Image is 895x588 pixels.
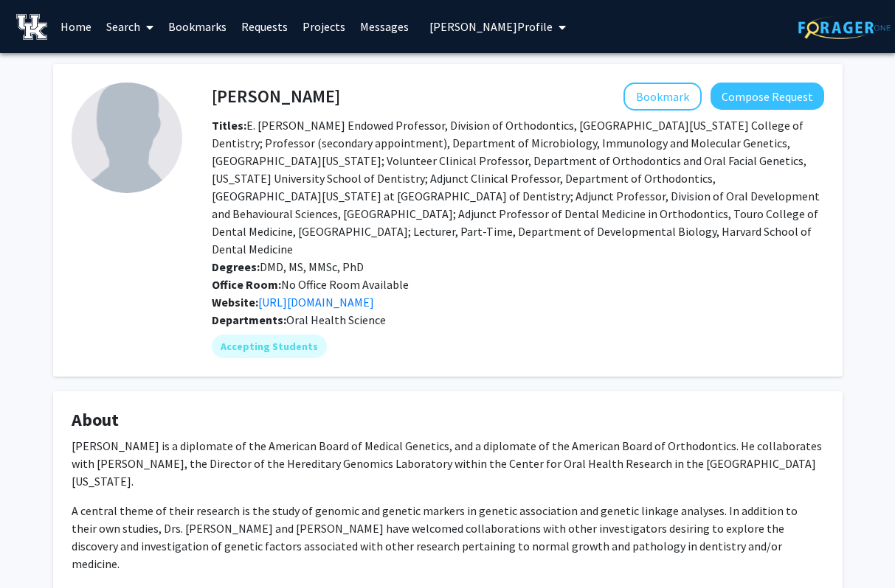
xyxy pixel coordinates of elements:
[212,118,820,256] span: E. [PERSON_NAME] Endowed Professor, Division of Orthodontics, [GEOGRAPHIC_DATA][US_STATE] College...
[212,118,246,133] b: Titles:
[234,1,295,52] a: Requests
[798,16,891,39] img: ForagerOne Logo
[212,312,286,327] b: Departments:
[212,335,327,358] mat-chip: Accepting Students
[212,295,258,309] b: Website:
[711,83,824,110] button: Compose Request to James Hartsfield
[286,312,386,327] span: Oral Health Science
[295,1,353,52] a: Projects
[212,277,281,292] b: Office Room:
[212,259,364,274] span: DMD, MS, MMSc, PhD
[53,1,99,52] a: Home
[99,1,161,52] a: Search
[429,19,553,34] span: [PERSON_NAME] Profile
[258,295,374,309] a: Opens in a new tab
[72,410,824,431] h4: About
[212,277,409,292] span: No Office Room Available
[161,1,234,52] a: Bookmarks
[72,83,182,193] img: Profile Picture
[212,259,260,274] b: Degrees:
[16,14,48,40] img: University of Kentucky Logo
[212,83,340,110] h4: [PERSON_NAME]
[623,83,702,111] button: Add James Hartsfield to Bookmarks
[353,1,416,52] a: Messages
